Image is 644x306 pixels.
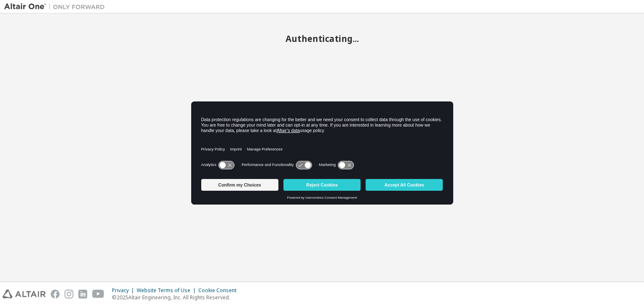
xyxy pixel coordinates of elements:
img: Altair One [4,3,109,11]
div: Privacy [112,287,137,294]
img: linkedin.svg [78,290,87,298]
h2: Authenticating... [4,33,640,44]
div: Website Terms of Use [137,287,198,294]
img: youtube.svg [92,290,104,298]
img: facebook.svg [51,290,60,298]
p: © 2025 Altair Engineering, Inc. All Rights Reserved. [112,294,241,301]
img: altair_logo.svg [3,290,46,298]
div: Cookie Consent [198,287,241,294]
img: instagram.svg [65,290,73,298]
